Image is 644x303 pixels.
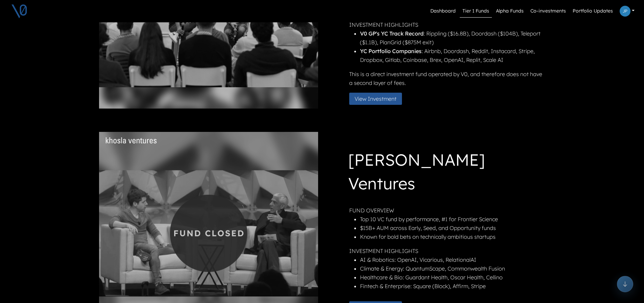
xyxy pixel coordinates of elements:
[360,282,544,290] li: Fintech & Enterprise: Square (Block), Affirm, Stripe
[360,29,544,47] li: : Rippling ($16.8B), Doordash ($104B), Teleport ($1.1B), PlanGrid ($875M exit)
[360,215,544,224] li: Top 10 VC fund by performance, #1 for Frontier Science
[428,5,458,18] a: Dashboard
[360,48,422,54] strong: YC Portfolio Companies
[360,30,424,37] strong: V0 GP's YC Track Record
[528,5,569,18] a: Co-investments
[360,273,544,282] li: Healthcare & Bio: Guardant Health, Oscar Health, Cellino
[620,6,630,17] img: Profile
[360,264,544,273] li: Climate & Energy: QuantumScape, Commonwealth Fusion
[360,47,544,64] li: : Airbnb, Doordash, Reddit, Instacard, Stripe, Dropbox, Gitlab, Coinbase, Brex, OpenAI, Replit, S...
[360,255,544,264] li: AI & Robotics: OpenAI, Vicarious, RelationalAI
[349,247,544,255] p: INVESTMENT HIGHLIGHTS
[348,148,544,198] h1: [PERSON_NAME] Ventures
[349,93,402,105] button: View Investment
[360,232,544,241] li: Known for bold bets on technically ambitious startups
[360,224,544,232] li: $15B+ AUM across Early, Seed, and Opportunity funds
[106,137,157,143] img: Fund Logo
[11,3,28,20] img: V0 logo
[349,95,407,101] a: View Investment
[493,5,526,18] a: Alpha Funds
[349,70,544,87] p: This is a direct investment fund operated by V0, and therefore does not have a second layer of fees.
[349,206,544,215] p: FUND OVERVIEW
[349,20,544,29] p: INVESTMENT HIGHLIGHTS
[460,5,492,18] a: Tier 1 Funds
[570,5,616,18] a: Portfolio Updates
